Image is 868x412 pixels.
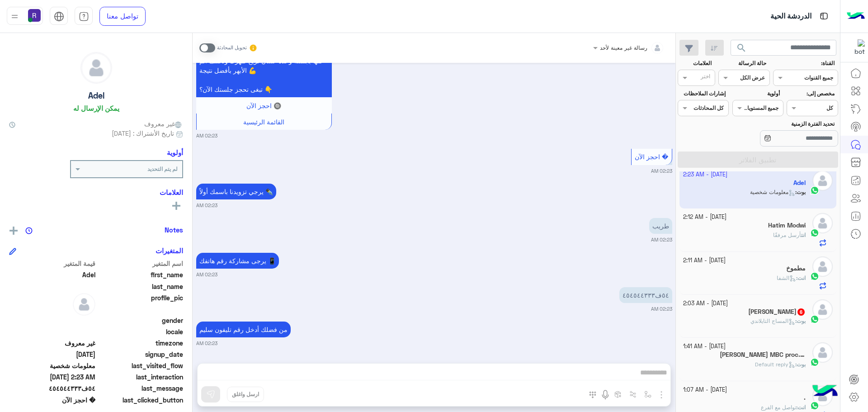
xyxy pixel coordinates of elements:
[196,202,217,209] small: 02:23 AM
[731,40,753,59] button: search
[651,167,672,175] small: 02:23 AM
[97,270,184,279] span: first_name
[683,299,728,308] small: [DATE] - 2:03 AM
[683,213,726,222] small: [DATE] - 2:12 AM
[97,293,184,314] span: profile_pic
[9,372,95,382] span: 2025-09-24T23:23:48.023Z
[25,227,33,234] img: notes
[97,338,184,348] span: timezone
[770,10,811,23] p: الدردشة الحية
[733,90,780,98] label: أولوية
[9,259,95,268] span: قيمة المتغير
[797,404,806,411] span: انت
[847,7,865,26] img: Logo
[9,384,95,393] span: ٥٤ف٤٥٤٥٤٤٣٣٣
[196,132,217,139] small: 02:23 AM
[81,52,112,83] img: defaultAdmin.png
[812,213,833,233] img: defaultAdmin.png
[810,358,819,367] img: WhatsApp
[9,395,95,405] span: � احجز الآن
[651,305,672,313] small: 02:23 AM
[748,308,806,316] h5: ابو ماجد
[788,90,835,98] label: مخصص إلى:
[777,275,796,281] span: الشفا
[804,394,806,402] h5: .
[246,102,281,109] span: 🔘 احجز الآن
[810,228,819,237] img: WhatsApp
[768,222,806,229] h5: Hatim Modwi
[97,259,184,268] span: اسم المتغير
[773,232,801,238] span: أرسل مرفقًا
[73,293,95,316] img: defaultAdmin.png
[683,342,726,351] small: [DATE] - 1:41 AM
[112,128,174,138] span: تاريخ الأشتراك : [DATE]
[683,256,726,265] small: [DATE] - 2:11 AM
[165,226,183,234] h6: Notes
[797,275,806,281] span: انت
[774,59,835,67] label: القناة:
[797,361,806,368] span: بوت
[227,387,264,402] button: ارسل واغلق
[736,43,747,53] span: search
[54,11,64,22] img: tab
[97,361,184,370] span: last_visited_flow
[196,271,217,278] small: 02:23 AM
[635,153,668,161] span: � احجز الآن
[196,340,217,347] small: 02:23 AM
[619,287,672,303] p: 25/9/2025, 2:23 AM
[810,272,819,281] img: WhatsApp
[99,7,146,26] a: تواصل معنا
[796,275,806,281] b: :
[9,361,95,370] span: معلومات شخصية
[28,9,41,22] img: userImage
[797,308,805,316] span: 6
[144,119,183,128] span: غير معروف
[678,152,838,168] button: تطبيق الفلاتر
[88,90,104,101] h5: Adel
[809,376,841,407] img: hulul-logo.png
[795,317,806,324] b: :
[755,361,795,368] span: Default reply
[196,253,279,269] p: 25/9/2025, 2:23 AM
[810,401,819,410] img: WhatsApp
[649,218,672,234] p: 25/9/2025, 2:23 AM
[73,104,119,112] h6: يمكن الإرسال له
[196,322,291,337] p: 25/9/2025, 2:23 AM
[810,315,819,324] img: WhatsApp
[167,148,183,156] h6: أولوية
[97,395,184,405] span: last_clicked_button
[97,327,184,336] span: locale
[812,299,833,320] img: defaultAdmin.png
[679,90,725,98] label: إشارات الملاحظات
[651,236,672,243] small: 02:23 AM
[796,404,806,411] b: :
[786,265,806,272] h5: مطموخ
[75,7,93,26] a: tab
[9,11,20,22] img: profile
[683,386,727,394] small: [DATE] - 1:07 AM
[797,317,806,324] span: بوت
[196,184,276,199] p: 25/9/2025, 2:23 AM
[9,350,95,359] span: 2025-08-20T06:53:09.831Z
[801,232,806,238] span: انت
[750,317,795,324] span: المساج التايلاندي
[97,372,184,382] span: last_interaction
[9,327,95,336] span: null
[818,10,830,22] img: tab
[795,361,806,368] b: :
[812,342,833,363] img: defaultAdmin.png
[156,246,183,255] h6: المتغيرات
[9,316,95,325] span: null
[9,338,95,348] span: غير معروف
[97,384,184,393] span: last_message
[147,166,178,172] b: لم يتم التحديد
[97,316,184,325] span: gender
[761,404,796,411] span: تواصل مع الفرع
[600,44,647,51] span: رسالة غير معينة لأحد
[679,59,712,67] label: العلامات
[812,256,833,277] img: defaultAdmin.png
[720,351,806,359] h5: Sarah MBC proc.
[97,350,184,359] span: signup_date
[733,120,835,128] label: تحديد الفترة الزمنية
[9,188,183,196] h6: العلامات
